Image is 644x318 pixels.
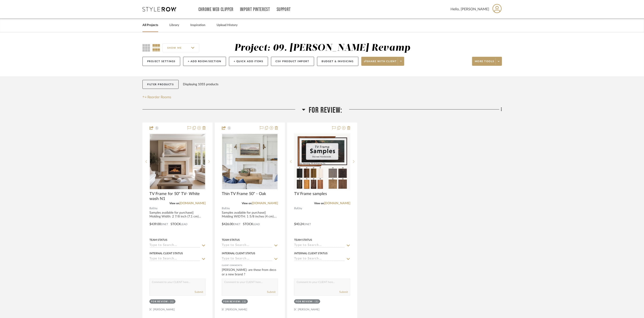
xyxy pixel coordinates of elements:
div: (1) [170,300,174,303]
div: Team Status [149,238,167,242]
div: Team Status [222,238,240,242]
span: Etsy [225,206,230,211]
button: + Quick Add Items [229,57,268,66]
div: [PERSON_NAME]: are these from deco or a new brand ? [222,268,278,277]
button: CSV Product Import [271,57,314,66]
img: TV Frame samples [295,134,350,189]
a: [DOMAIN_NAME] [179,202,206,205]
button: Project Settings [142,57,180,66]
button: Share with client [361,57,404,66]
a: Support [277,8,291,11]
img: Thin TV Frame 50" - Oak [222,134,278,189]
span: TV Frame for 50" TV- White wash N1 [149,191,206,201]
div: Project: 09. [PERSON_NAME] Revamp [234,43,410,53]
a: Library [169,22,179,28]
span: Hello, [PERSON_NAME] [451,7,489,12]
input: Type to Search… [294,243,345,248]
div: Internal Client Status [149,251,183,255]
button: Submit [195,290,203,294]
div: For Review: [296,300,314,303]
input: Type to Search… [149,243,200,248]
button: Submit [339,290,348,294]
img: TV Frame for 50" TV- White wash N1 [150,134,205,189]
span: View on [314,202,324,205]
span: By [294,206,297,211]
div: Internal Client Status [294,251,328,255]
div: For Review: [151,300,169,303]
a: Upload History [217,22,238,28]
a: Chrome Web Clipper [198,8,233,11]
div: Internal Client Status [222,251,255,255]
a: Inspiration [190,22,205,28]
span: TV Frame samples [294,191,327,196]
span: By [222,206,225,211]
button: Reorder Rooms [142,94,171,100]
button: Submit [267,290,275,294]
span: Etsy [153,206,158,211]
span: Share with client [364,60,397,66]
div: (1) [315,300,319,303]
a: All Projects [142,22,158,28]
a: [DOMAIN_NAME] [324,202,350,205]
span: By [149,206,153,211]
span: View on [169,202,179,205]
span: For Review: [309,105,342,115]
button: Budget & Invoicing [317,57,358,66]
input: Type to Search… [149,257,200,261]
span: Thin TV Frame 50" - Oak [222,191,266,196]
button: Filter Products [142,80,179,89]
button: More tools [472,57,502,66]
input: Type to Search… [222,243,273,248]
input: Type to Search… [222,257,273,261]
a: Import Pinterest [240,8,270,11]
button: + Add Room/Section [183,57,226,66]
div: (1) [243,300,246,303]
a: [DOMAIN_NAME] [252,202,278,205]
div: Team Status [294,238,312,242]
div: For Review: [223,300,242,303]
span: View on [242,202,252,205]
span: More tools [475,60,494,66]
div: Displaying 1055 products [183,80,219,89]
span: Reorder Rooms [148,94,171,100]
input: Type to Search… [294,257,345,261]
span: Etsy [297,206,302,211]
